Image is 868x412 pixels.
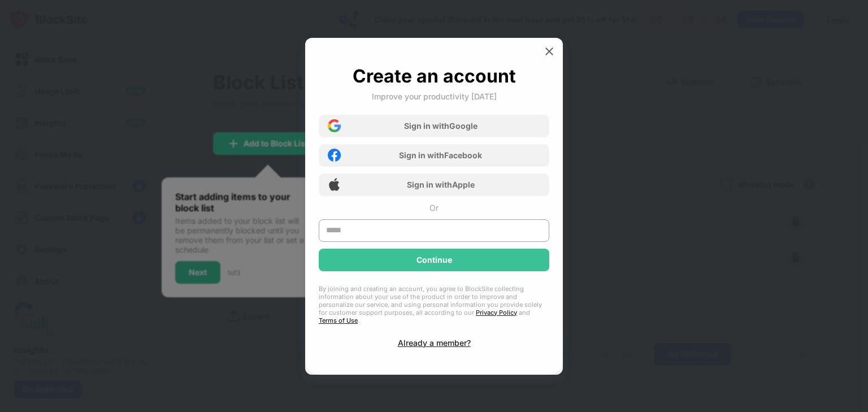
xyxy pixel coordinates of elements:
[372,92,497,101] div: Improve your productivity [DATE]
[398,338,471,348] div: Already a member?
[353,65,516,87] div: Create an account
[476,309,517,316] a: Privacy Policy
[404,121,478,131] div: Sign in with Google
[429,203,439,212] div: Or
[328,149,341,162] img: facebook-icon.png
[319,285,549,324] div: By joining and creating an account, you agree to BlockSite collecting information about your use ...
[319,316,358,324] a: Terms of Use
[399,150,482,160] div: Sign in with Facebook
[407,180,475,189] div: Sign in with Apple
[328,119,341,132] img: google-icon.png
[416,255,452,264] div: Continue
[328,178,341,191] img: apple-icon.png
